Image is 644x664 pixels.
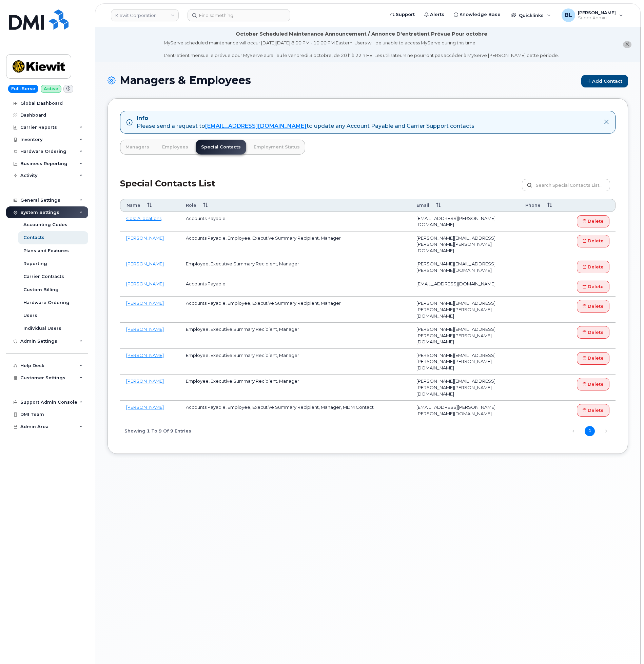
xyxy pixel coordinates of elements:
a: Delete [577,281,609,293]
th: Phone: activate to sort column ascending [519,199,563,212]
a: Delete [577,300,609,313]
td: [PERSON_NAME][EMAIL_ADDRESS][PERSON_NAME][PERSON_NAME][DOMAIN_NAME] [410,297,519,323]
th: Name: activate to sort column ascending [120,199,180,212]
td: Accounts Payable, Employee, Executive Summary Recipient, Manager [180,232,410,258]
a: Delete [577,215,609,228]
a: Managers [120,140,155,155]
td: Accounts Payable [180,212,410,232]
a: [PERSON_NAME] [126,235,164,241]
td: Employee, Executive Summary Recipient, Manager [180,323,410,349]
td: [EMAIL_ADDRESS][PERSON_NAME][DOMAIN_NAME] [410,212,519,232]
td: Accounts Payable, Employee, Executive Summary Recipient, Manager, MDM Contact [180,401,410,420]
td: [EMAIL_ADDRESS][DOMAIN_NAME] [410,277,519,297]
td: Accounts Payable, Employee, Executive Summary Recipient, Manager [180,297,410,323]
h1: Managers & Employees [108,74,628,87]
div: Please send a request to to update any Account Payable and Carrier Support contacts [137,122,474,130]
td: [PERSON_NAME][EMAIL_ADDRESS][PERSON_NAME][PERSON_NAME][DOMAIN_NAME] [410,232,519,258]
a: [PERSON_NAME] [126,326,164,332]
strong: Info [137,115,148,121]
div: MyServe scheduled maintenance will occur [DATE][DATE] 8:00 PM - 10:00 PM Eastern. Users will be u... [164,40,559,59]
a: [PERSON_NAME] [126,281,164,286]
a: Add Contact [581,75,628,87]
a: 1 [585,426,595,436]
div: Showing 1 to 9 of 9 entries [120,425,191,436]
td: [PERSON_NAME][EMAIL_ADDRESS][PERSON_NAME][PERSON_NAME][DOMAIN_NAME] [410,349,519,375]
td: [PERSON_NAME][EMAIL_ADDRESS][PERSON_NAME][PERSON_NAME][DOMAIN_NAME] [410,323,519,349]
td: Accounts Payable [180,277,410,297]
a: [PERSON_NAME] [126,300,164,306]
a: Previous [568,426,579,436]
a: Cost Allocations [126,216,161,221]
td: Employee, Executive Summary Recipient, Manager [180,375,410,401]
th: Email: activate to sort column ascending [410,199,519,212]
a: [PERSON_NAME] [126,353,164,358]
a: Delete [577,261,609,273]
a: Delete [577,404,609,417]
div: October Scheduled Maintenance Announcement / Annonce D'entretient Prévue Pour octobre [236,31,487,38]
a: Employment Status [248,140,305,155]
a: Delete [577,326,609,339]
a: [PERSON_NAME] [126,378,164,384]
a: Delete [577,378,609,390]
a: Delete [577,235,609,247]
h2: Special Contacts List [120,179,215,199]
td: Employee, Executive Summary Recipient, Manager [180,257,410,277]
a: Special Contacts [196,140,246,155]
a: [PERSON_NAME] [126,404,164,410]
td: Employee, Executive Summary Recipient, Manager [180,349,410,375]
th: Role: activate to sort column ascending [180,199,410,212]
a: Delete [577,352,609,365]
a: [PERSON_NAME] [126,261,164,266]
td: [PERSON_NAME][EMAIL_ADDRESS][PERSON_NAME][DOMAIN_NAME] [410,257,519,277]
a: [EMAIL_ADDRESS][DOMAIN_NAME] [205,123,307,129]
td: [EMAIL_ADDRESS][PERSON_NAME][PERSON_NAME][DOMAIN_NAME] [410,401,519,420]
a: Employees [157,140,194,155]
td: [PERSON_NAME][EMAIL_ADDRESS][PERSON_NAME][PERSON_NAME][DOMAIN_NAME] [410,375,519,401]
button: close notification [623,41,631,48]
iframe: Messenger Launcher [614,635,639,659]
a: Next [601,426,611,436]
